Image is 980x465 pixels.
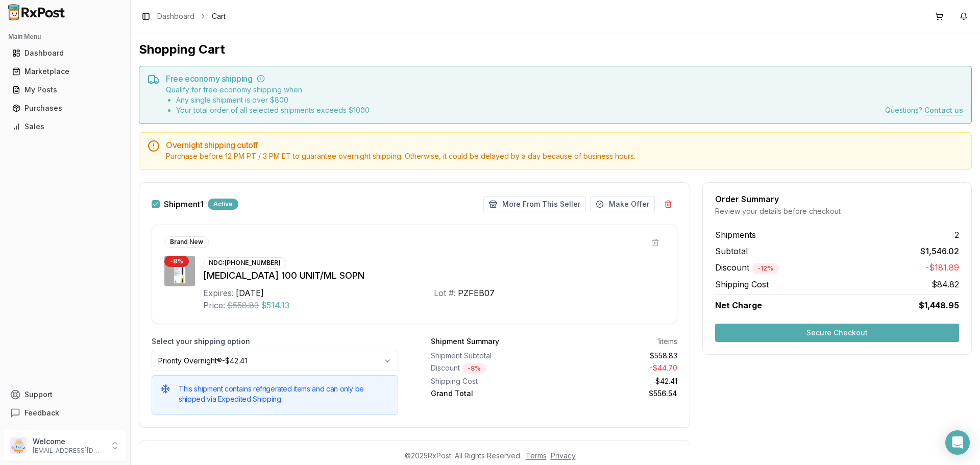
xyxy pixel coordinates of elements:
[179,384,389,404] h5: This shipment contains refrigerated items and can only be shipped via Expedited Shipping.
[12,48,118,58] div: Dashboard
[166,151,963,161] div: Purchase before 12 PM PT / 3 PM ET to guarantee overnight shipping. Otherwise, it could be delaye...
[176,105,370,115] li: Your total order of all selected shipments exceeds $ 1000
[715,262,779,273] span: Discount
[462,363,486,374] div: - 8 %
[33,436,104,447] p: Welcome
[4,404,126,422] button: Feedback
[227,299,259,311] span: $558.83
[558,351,678,361] div: $558.83
[715,229,756,241] span: Shipments
[590,196,655,212] button: Make Offer
[657,336,677,347] div: 1 items
[715,278,769,290] span: Shipping Cost
[261,299,289,311] span: $514.13
[715,195,959,203] div: Order Summary
[715,206,959,216] div: Review your details before checkout
[4,385,126,404] button: Support
[526,451,547,460] a: Terms
[139,41,972,58] h1: Shopping Cart
[920,245,959,257] span: $1,546.02
[203,268,665,283] div: [MEDICAL_DATA] 100 UNIT/ML SOPN
[8,62,122,81] a: Marketplace
[551,451,576,460] a: Privacy
[12,103,118,113] div: Purchases
[4,100,126,116] button: Purchases
[236,287,264,299] div: [DATE]
[434,287,456,299] div: Lot #:
[4,118,126,135] button: Sales
[715,300,762,310] span: Net Charge
[33,447,104,455] p: [EMAIL_ADDRESS][DOMAIN_NAME]
[8,81,122,99] a: My Posts
[945,430,970,455] div: Open Intercom Messenger
[12,85,118,95] div: My Posts
[932,278,959,290] span: $84.82
[4,45,126,61] button: Dashboard
[431,388,550,399] div: Grand Total
[885,105,963,115] div: Questions?
[8,33,122,41] h2: Main Menu
[166,75,963,83] h5: Free economy shipping
[164,256,189,267] div: - 8 %
[954,229,959,241] span: 2
[157,11,226,21] nav: breadcrumb
[4,4,69,20] img: RxPost Logo
[212,11,226,21] span: Cart
[4,63,126,80] button: Marketplace
[558,388,678,399] div: $556.54
[752,263,779,274] div: - 12 %
[558,363,678,374] div: - $44.70
[715,324,959,342] button: Secure Checkout
[176,95,370,105] li: Any single shipment is over $ 800
[164,236,209,248] div: Brand New
[458,287,495,299] div: PZFEB07
[203,299,225,311] div: Price:
[203,287,234,299] div: Expires:
[919,299,959,311] span: $1,448.95
[166,141,963,149] h5: Overnight shipping cutoff
[10,437,27,454] img: User avatar
[152,336,398,347] label: Select your shipping option
[925,261,959,274] span: -$181.89
[12,121,118,132] div: Sales
[431,376,550,386] div: Shipping Cost
[12,66,118,77] div: Marketplace
[8,99,122,117] a: Purchases
[431,363,550,374] div: Discount
[431,336,499,347] div: Shipment Summary
[164,200,204,208] span: Shipment 1
[715,245,748,257] span: Subtotal
[203,257,286,268] div: NDC: [PHONE_NUMBER]
[166,85,370,115] div: Qualify for free economy shipping when
[4,82,126,98] button: My Posts
[164,256,195,286] img: Fiasp FlexTouch 100 UNIT/ML SOPN
[8,117,122,136] a: Sales
[208,199,238,210] div: Active
[157,11,194,21] a: Dashboard
[558,376,678,386] div: $42.41
[8,44,122,62] a: Dashboard
[24,408,59,418] span: Feedback
[483,196,586,212] button: More From This Seller
[431,351,550,361] div: Shipment Subtotal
